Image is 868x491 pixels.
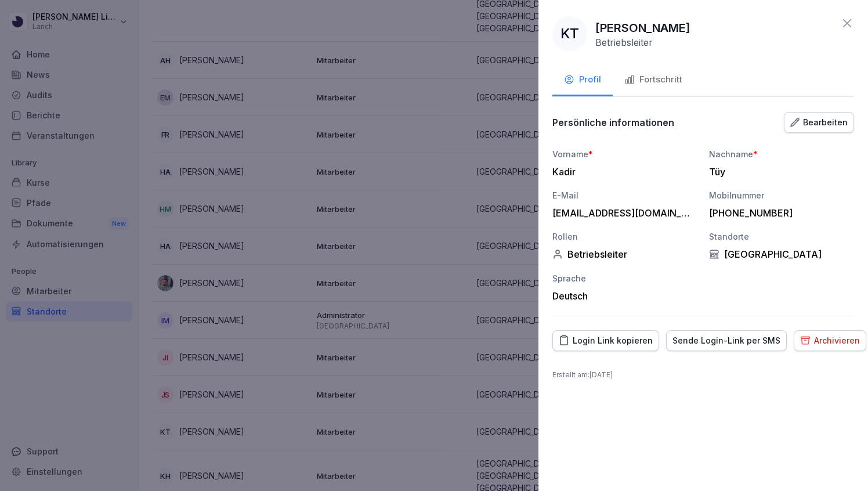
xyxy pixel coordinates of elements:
div: Bearbeiten [790,116,848,129]
div: Betriebsleiter [552,248,697,260]
div: Sprache [552,272,697,284]
button: Profil [552,65,613,96]
div: Profil [564,73,601,86]
div: Nachname [709,148,854,160]
p: Erstellt am : [DATE] [552,370,854,380]
div: E-Mail [552,189,697,201]
div: Fortschritt [624,73,682,86]
div: Login Link kopieren [559,334,653,347]
div: KT [552,16,587,51]
div: Archivieren [800,334,860,347]
button: Archivieren [794,330,866,351]
button: Login Link kopieren [552,330,659,351]
div: Rollen [552,230,697,243]
div: Mobilnummer [709,189,854,201]
p: Persönliche informationen [552,117,674,128]
button: Fortschritt [613,65,694,96]
button: Bearbeiten [784,112,854,133]
div: Standorte [709,230,854,243]
div: Kadir [552,166,692,178]
div: Tüy [709,166,848,178]
button: Sende Login-Link per SMS [666,330,787,351]
div: Deutsch [552,290,697,302]
div: Vorname [552,148,697,160]
p: [PERSON_NAME] [595,19,690,37]
div: [GEOGRAPHIC_DATA] [709,248,854,260]
div: Sende Login-Link per SMS [672,334,780,347]
div: [EMAIL_ADDRESS][DOMAIN_NAME] [552,207,692,219]
p: Betriebsleiter [595,37,653,48]
div: [PHONE_NUMBER] [709,207,848,219]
